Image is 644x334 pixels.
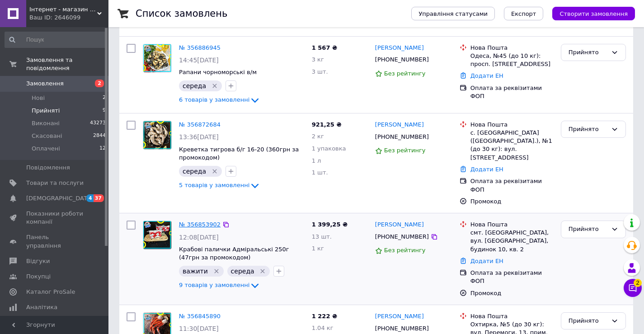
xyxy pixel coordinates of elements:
[26,164,70,172] span: Повідомлення
[384,147,426,154] span: Без рейтингу
[26,179,84,187] span: Товари та послуги
[511,10,536,17] span: Експорт
[179,121,221,128] a: № 356872684
[259,268,266,275] svg: Видалити мітку
[179,97,249,103] span: 6 товарів у замовленні
[552,7,635,20] button: Створити замовлення
[143,121,172,150] a: Фото товару
[470,44,554,52] div: Нова Пошта
[183,268,208,275] span: важити
[470,177,554,193] div: Оплата за реквізитами ФОП
[179,96,260,103] a: 6 товарів у замовленні
[26,303,57,311] span: Аналітика
[103,94,106,102] span: 2
[375,312,424,321] a: [PERSON_NAME]
[179,313,221,320] a: № 356845890
[26,257,50,265] span: Відгуки
[179,282,249,289] span: 9 товарів у замовленні
[26,80,64,88] span: Замовлення
[179,182,260,188] a: 5 товарів у замовленні
[26,210,84,226] span: Показники роботи компанії
[26,273,51,281] span: Покупці
[375,44,424,52] a: [PERSON_NAME]
[470,52,554,68] div: Одеса, №45 (до 10 кг): просп. [STREET_ADDRESS]
[179,246,289,261] span: Крабові палички Адміральські 250г (47грн за промокодом)
[179,146,299,161] a: Креветка тигрова б/г 16-20 (360грн за промокодом)
[179,325,219,332] span: 11:30[DATE]
[312,313,337,320] span: 1 222 ₴
[32,107,60,115] span: Прийняті
[375,325,429,332] span: [PHONE_NUMBER]
[179,182,249,188] span: 5 товарів у замовленні
[418,10,488,17] span: Управління статусами
[103,107,106,115] span: 9
[32,145,60,153] span: Оплачені
[90,119,106,127] span: 43273
[569,225,607,234] div: Прийнято
[312,325,334,331] span: 1.04 кг
[26,194,93,202] span: [DEMOGRAPHIC_DATA]
[312,233,332,240] span: 13 шт.
[312,44,337,51] span: 1 567 ₴
[179,282,260,288] a: 9 товарів у замовленні
[470,229,554,254] div: смт. [GEOGRAPHIC_DATA], вул. [GEOGRAPHIC_DATA], будинок 10, кв. 2
[95,80,104,87] span: 2
[469,196,555,207] div: Промокод
[231,268,254,275] span: середа
[5,32,107,48] input: Пошук
[375,121,424,129] a: [PERSON_NAME]
[312,68,328,75] span: 3 шт.
[312,145,346,152] span: 1 упаковка
[312,133,324,140] span: 2 кг
[143,221,172,249] a: Фото товару
[470,221,554,229] div: Нова Пошта
[179,56,219,64] span: 14:45[DATE]
[179,221,221,228] a: № 356853902
[411,7,495,20] button: Управління статусами
[470,258,503,264] a: Додати ЕН
[375,233,429,240] span: [PHONE_NUMBER]
[179,69,257,75] a: Рапани чорноморські в/м
[569,125,607,134] div: Прийнято
[29,5,97,14] span: Інтернет - магазин морепродуктів "Karasey.net"
[179,133,219,141] span: 13:36[DATE]
[312,56,324,63] span: 3 кг
[94,194,104,202] span: 37
[143,44,172,73] a: Фото товару
[634,277,642,285] span: 2
[569,48,607,57] div: Прийнято
[470,129,554,162] div: с. [GEOGRAPHIC_DATA] ([GEOGRAPHIC_DATA].), №1 (до 30 кг): вул. [STREET_ADDRESS]
[384,70,426,77] span: Без рейтингу
[543,10,635,17] a: Створити замовлення
[143,44,171,72] img: Фото товару
[213,268,220,275] svg: Видалити мітку
[211,82,218,89] svg: Видалити мітку
[375,56,429,63] span: [PHONE_NUMBER]
[26,288,75,296] span: Каталог ProSale
[384,247,426,254] span: Без рейтингу
[569,316,607,326] div: Прийнято
[312,169,328,176] span: 1 шт.
[624,279,642,297] button: Чат з покупцем2
[470,84,554,100] div: Оплата за реквізитами ФОП
[470,166,503,173] a: Додати ЕН
[136,8,227,19] h1: Список замовлень
[375,221,424,229] a: [PERSON_NAME]
[312,245,324,252] span: 1 кг
[470,72,503,79] a: Додати ЕН
[179,234,219,241] span: 12:08[DATE]
[32,94,45,102] span: Нові
[143,221,171,249] img: Фото товару
[183,82,206,89] span: середа
[559,10,628,17] span: Створити замовлення
[312,157,321,164] span: 1 л
[32,132,62,140] span: Скасовані
[179,44,221,51] a: № 356886945
[211,168,218,175] svg: Видалити мітку
[32,119,60,127] span: Виконані
[470,312,554,320] div: Нова Пошта
[312,121,342,128] span: 921,25 ₴
[26,233,84,249] span: Панель управління
[143,121,171,149] img: Фото товару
